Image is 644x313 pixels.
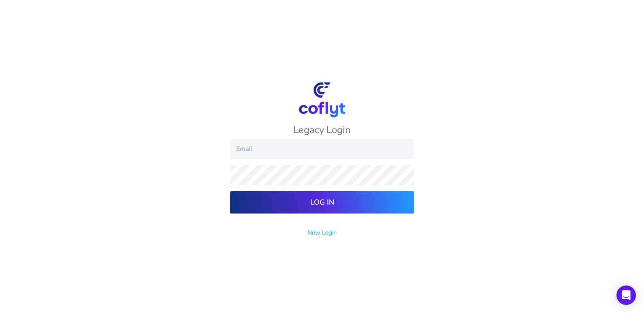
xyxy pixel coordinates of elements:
[616,286,636,305] div: Open Intercom Messenger
[298,80,346,120] img: logo_gradient_stacked-0c6faa0ed03abeb08992b468781a0f26af48cf32221e011f95027b737607da19.png
[230,191,414,214] input: Log In
[307,228,337,237] a: New Login
[230,139,414,159] input: Email
[230,124,414,136] h1: Legacy Login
